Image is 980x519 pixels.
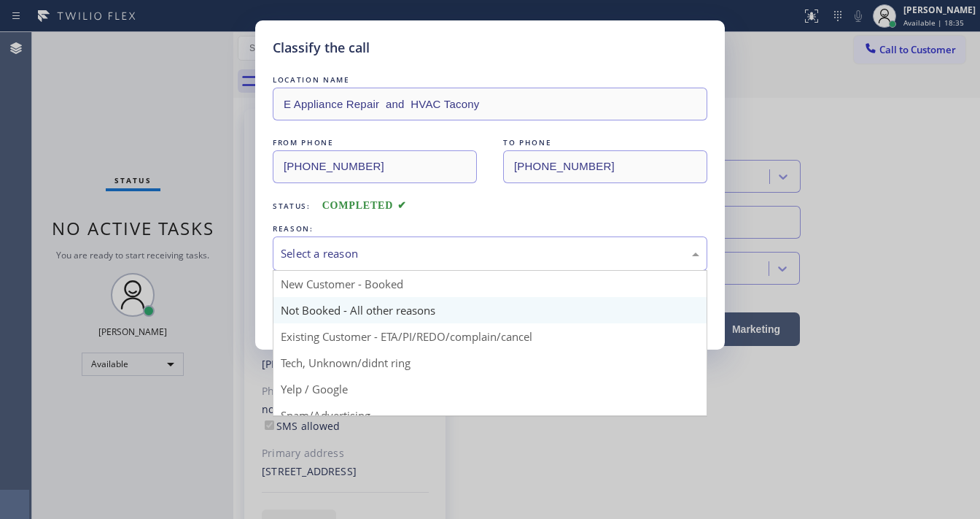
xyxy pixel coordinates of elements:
[273,201,311,211] span: Status:
[503,135,707,150] div: TO PHONE
[273,135,477,150] div: FROM PHONE
[273,150,477,183] input: From phone
[503,150,707,183] input: To phone
[273,271,707,297] div: New Customer - Booked
[273,221,707,237] div: REASON:
[273,323,707,350] div: Existing Customer - ETA/PI/REDO/complain/cancel
[273,350,707,376] div: Tech, Unknown/didnt ring
[322,200,407,211] span: COMPLETED
[273,38,370,58] h5: Classify the call
[273,297,707,323] div: Not Booked - All other reasons
[273,402,707,428] div: Spam/Advertising
[273,376,707,402] div: Yelp / Google
[273,72,707,88] div: LOCATION NAME
[281,245,699,262] div: Select a reason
